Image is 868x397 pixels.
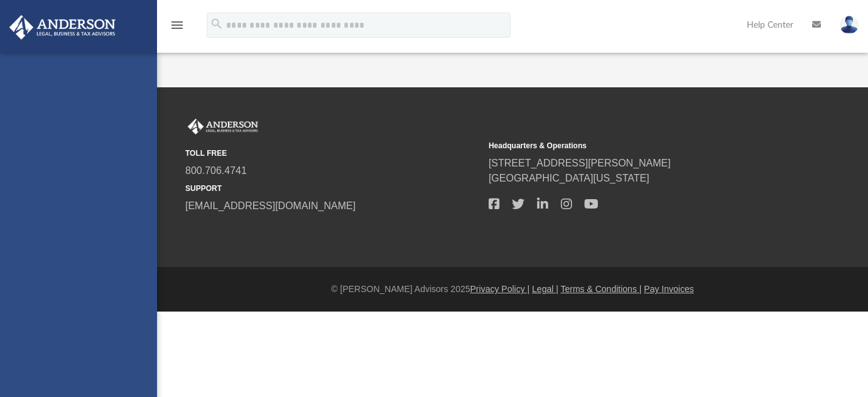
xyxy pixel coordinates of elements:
a: menu [170,24,185,33]
div: © [PERSON_NAME] Advisors 2025 [157,283,868,296]
a: [STREET_ADDRESS][PERSON_NAME] [489,158,671,168]
a: Pay Invoices [644,284,693,294]
i: search [210,17,224,31]
img: Anderson Advisors Platinum Portal [6,15,119,40]
a: Terms & Conditions | [561,284,642,294]
a: [GEOGRAPHIC_DATA][US_STATE] [489,173,649,183]
small: SUPPORT [185,183,480,194]
small: TOLL FREE [185,148,480,159]
i: menu [170,18,185,33]
img: Anderson Advisors Platinum Portal [185,119,261,135]
small: Headquarters & Operations [489,140,783,151]
a: [EMAIL_ADDRESS][DOMAIN_NAME] [185,200,355,211]
a: Legal | [532,284,558,294]
a: Privacy Policy | [470,284,530,294]
a: 800.706.4741 [185,165,247,176]
img: User Pic [840,16,859,34]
